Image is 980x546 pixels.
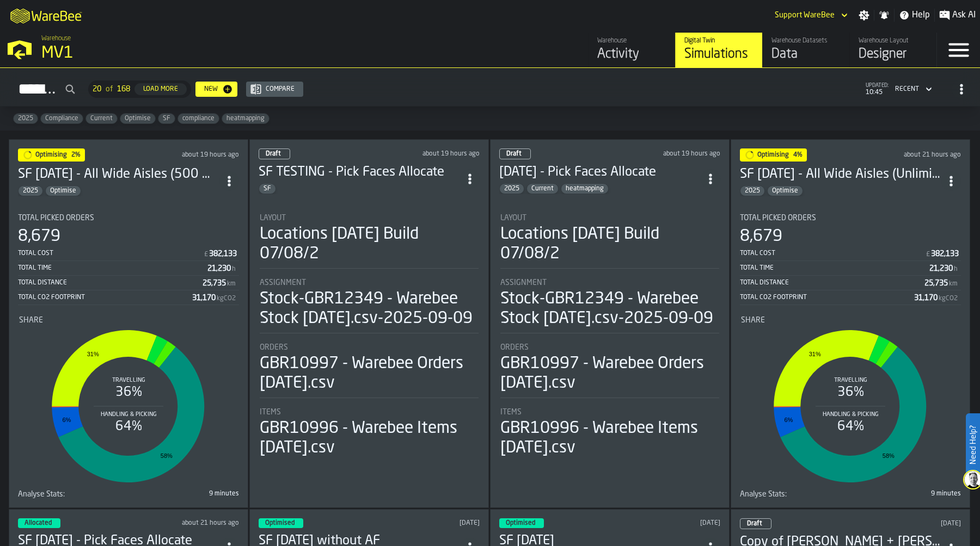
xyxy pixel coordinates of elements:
[740,294,914,301] div: Total CO2 Footprint
[597,46,666,63] div: Activity
[500,343,719,398] div: stat-Orders
[260,408,479,417] div: Title
[200,85,222,93] div: New
[18,214,239,305] div: stat-Total Picked Orders
[204,251,208,258] span: £
[260,214,479,269] div: stat-Layout
[261,85,299,93] div: Compare
[18,264,207,272] div: Total Time
[24,520,52,526] span: Allocated
[86,115,117,122] span: Current
[84,80,195,98] div: ButtonLoadMore-Load More-Prev-First-Last
[260,214,286,222] span: Layout
[207,264,231,273] div: Stat Value
[18,214,239,222] div: Title
[740,166,941,183] div: SF 19/09/25 - All Wide Aisles (Unlimited)
[500,278,547,287] span: Assignment
[931,250,959,258] div: Stat Value
[506,520,535,526] span: Optimised
[18,148,85,162] div: status-1 2
[158,115,175,122] span: SF
[260,343,288,352] span: Orders
[499,148,531,159] div: status-0 2
[740,187,764,195] span: 2025
[106,85,113,94] span: of
[500,214,719,222] div: Title
[849,33,936,67] a: link-to-/wh/i/3ccf57d1-1e0c-4a81-a3bb-c2011c5f0d50/designer
[259,164,460,181] div: SF TESTING - Pick Faces Allocate
[740,205,961,499] section: card-SimulationDashboardCard-optimising
[260,214,479,222] div: Title
[393,519,480,527] div: Updated: 21/09/2025, 23:19:01 Created: 19/09/2025, 15:54:19
[741,316,960,488] div: stat-Share
[527,185,558,193] span: Current
[259,203,480,460] section: card-SimulationDashboardCard-draft
[260,419,479,458] div: GBR10996 - Warebee Items [DATE].csv
[914,294,938,302] div: Stat Value
[740,264,929,272] div: Total Time
[740,490,787,499] span: Analyse Stats:
[260,278,479,333] div: stat-Assignment
[740,490,848,499] div: Title
[117,85,130,94] span: 168
[131,490,239,498] div: 9 minutes
[18,279,203,287] div: Total Distance
[853,490,961,498] div: 9 minutes
[18,227,60,246] div: 8,679
[18,490,239,499] div: stat-Analyse Stats:
[14,115,38,122] span: 2025
[260,354,479,393] div: GBR10997 - Warebee Orders [DATE].csv
[500,225,719,264] div: Locations [DATE] Build 07/08/2
[500,419,719,458] div: GBR10996 - Warebee Items [DATE].csv
[740,518,771,529] div: status-0 2
[260,408,281,417] span: Items
[46,187,81,195] span: Optimise
[500,408,719,417] div: Title
[952,9,976,22] span: Ask AI
[246,82,303,97] button: button-Compare
[249,139,489,508] div: ItemListCard-DashboardItemContainer
[18,294,192,301] div: Total CO2 Footprint
[260,343,479,352] div: Title
[741,316,765,325] span: Share
[9,139,248,508] div: ItemListCard-DashboardItemContainer
[874,10,894,21] label: button-toggle-Notifications
[19,316,43,325] span: Share
[499,203,720,460] section: card-SimulationDashboardCard-draft
[260,225,479,264] div: Locations [DATE] Build 07/08/2
[500,343,529,352] span: Orders
[499,164,701,181] div: 23/09/25 - Pick Faces Allocate
[41,44,335,63] div: MV1
[597,37,666,45] div: Warehouse
[793,152,803,158] span: 4%
[771,46,841,63] div: Data
[500,408,522,417] span: Items
[859,37,928,45] div: Warehouse Layout
[163,151,240,159] div: Updated: 23/09/2025, 15:54:54 Created: 23/09/2025, 13:38:51
[967,414,979,475] label: Need Help?
[500,214,526,222] span: Layout
[151,519,239,527] div: Updated: 23/09/2025, 13:54:32 Created: 23/09/2025, 13:40:42
[859,46,928,63] div: Designer
[19,316,238,488] div: stat-Share
[209,250,237,258] div: Stat Value
[260,289,479,328] div: Stock-GBR12349 - Warebee Stock [DATE].csv-2025-09-09
[740,490,961,499] div: stat-Analyse Stats:
[266,151,281,157] span: Draft
[561,185,608,193] span: heatmapping
[499,518,544,528] div: status-3 2
[500,343,719,352] div: Title
[195,82,237,97] button: button-New
[885,151,961,159] div: Updated: 23/09/2025, 14:09:38 Created: 23/09/2025, 12:37:29
[740,214,961,222] div: Title
[926,251,930,258] span: £
[222,115,269,122] span: heatmapping
[192,294,216,302] div: Stat Value
[35,152,67,158] span: Optimising
[588,33,675,67] a: link-to-/wh/i/3ccf57d1-1e0c-4a81-a3bb-c2011c5f0d50/feed/
[18,166,219,183] h3: SF [DATE] - All Wide Aisles (500 Moves)
[18,250,203,257] div: Total Cost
